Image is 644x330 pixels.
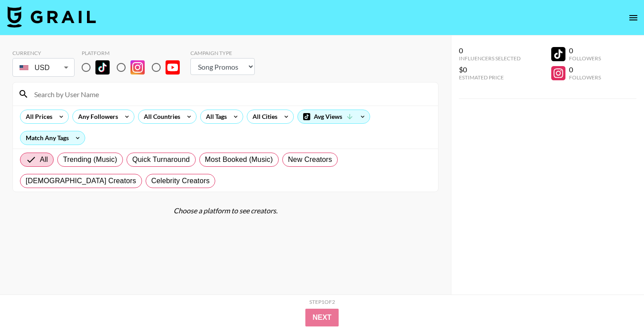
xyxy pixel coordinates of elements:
[600,286,633,319] iframe: Drift Widget Chat Controller
[201,110,229,123] div: All Tags
[305,309,339,326] button: Next
[298,110,370,123] div: Avg Views
[624,9,642,27] button: open drawer
[130,60,145,75] img: Instagram
[459,55,521,62] div: Influencers Selected
[288,154,332,165] span: New Creators
[166,60,180,75] img: YouTube
[95,60,110,75] img: TikTok
[205,154,273,165] span: Most Booked (Music)
[190,50,255,56] div: Campaign Type
[247,110,279,123] div: All Cities
[569,46,601,55] div: 0
[459,74,521,81] div: Estimated Price
[26,176,136,186] span: [DEMOGRAPHIC_DATA] Creators
[82,50,187,56] div: Platform
[73,110,120,123] div: Any Followers
[569,74,601,81] div: Followers
[7,6,96,27] img: Grail Talent
[459,65,521,74] div: $0
[20,131,85,145] div: Match Any Tags
[20,110,54,123] div: All Prices
[63,154,117,165] span: Trending (Music)
[309,299,335,305] div: Step 1 of 2
[459,46,521,55] div: 0
[14,60,73,75] div: USD
[12,50,75,56] div: Currency
[569,65,601,74] div: 0
[132,154,190,165] span: Quick Turnaround
[12,206,439,215] div: Choose a platform to see creators.
[40,154,48,165] span: All
[569,55,601,62] div: Followers
[29,87,433,101] input: Search by User Name
[138,110,182,123] div: All Countries
[151,176,210,186] span: Celebrity Creators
